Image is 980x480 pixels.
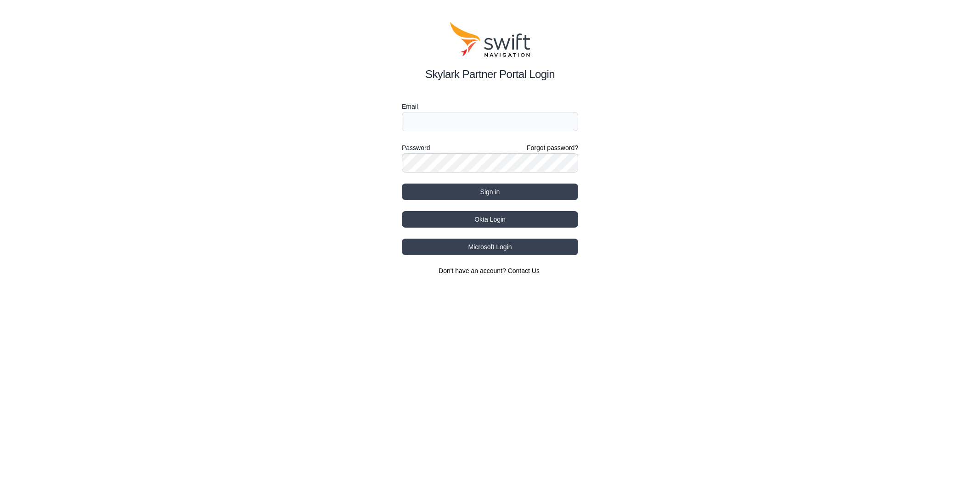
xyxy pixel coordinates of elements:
[508,267,540,274] a: Contact Us
[527,143,578,152] a: Forgot password?
[402,239,578,255] button: Microsoft Login
[402,142,430,153] label: Password
[402,184,578,200] button: Sign in
[402,66,578,83] h2: Skylark Partner Portal Login
[402,266,578,275] section: Don't have an account?
[402,211,578,228] button: Okta Login
[402,101,578,112] label: Email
